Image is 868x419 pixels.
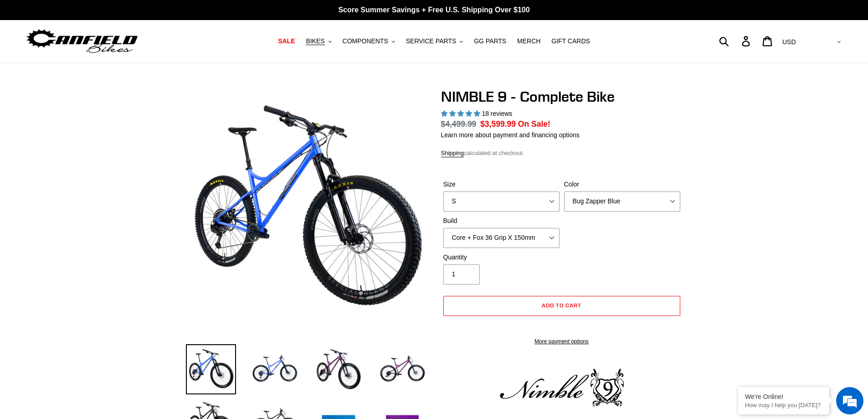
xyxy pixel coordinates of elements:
[482,110,512,117] span: 18 reviews
[313,344,364,394] img: Load image into Gallery viewer, NIMBLE 9 - Complete Bike
[441,150,464,157] a: Shipping
[273,35,299,47] a: SALE
[401,35,467,47] button: SERVICE PARTS
[278,37,295,45] span: SALE
[406,37,456,45] span: SERVICE PARTS
[443,216,560,226] label: Build
[542,302,581,309] span: Add to cart
[551,37,590,45] span: GIFT CARDS
[301,35,336,47] button: BIKES
[441,131,580,139] a: Learn more about payment and financing options
[25,27,139,56] img: Canfield Bikes
[443,180,560,189] label: Size
[443,253,560,262] label: Quantity
[513,35,545,47] a: MERCH
[338,35,400,47] button: COMPONENTS
[441,119,477,129] s: $4,499.99
[443,296,680,316] button: Add to cart
[518,118,550,130] span: On Sale!
[186,344,236,394] img: Load image into Gallery viewer, NIMBLE 9 - Complete Bike
[377,344,427,394] img: Load image into Gallery viewer, NIMBLE 9 - Complete Bike
[343,37,388,45] span: COMPONENTS
[441,110,482,117] span: 4.89 stars
[306,37,324,45] span: BIKES
[469,35,511,47] a: GG PARTS
[547,35,595,47] a: GIFT CARDS
[564,180,680,189] label: Color
[474,37,506,45] span: GG PARTS
[517,37,540,45] span: MERCH
[443,337,680,346] a: More payment options
[724,31,747,51] input: Search
[745,402,822,409] p: How may I help you today?
[250,344,300,394] img: Load image into Gallery viewer, NIMBLE 9 - Complete Bike
[441,149,683,158] div: calculated at checkout.
[745,393,822,400] div: We're Online!
[480,119,516,129] span: $3,599.99
[441,88,683,105] h1: NIMBLE 9 - Complete Bike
